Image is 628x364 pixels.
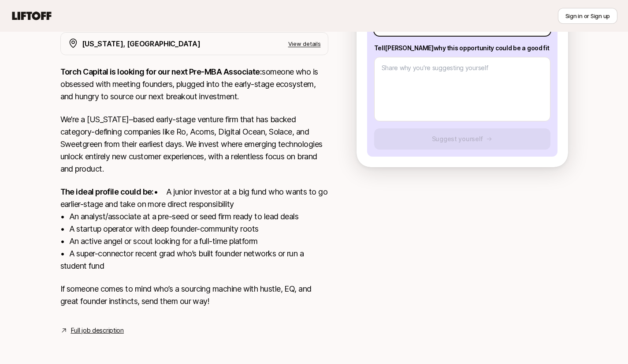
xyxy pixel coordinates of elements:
p: someone who is obsessed with meeting founders, plugged into the early-stage ecosystem, and hungry... [60,66,328,103]
p: • A junior investor at a big fund who wants to go earlier-stage and take on more direct responsib... [60,186,328,272]
p: Tell [PERSON_NAME] why this opportunity could be a good fit [374,43,550,53]
strong: Torch Capital is looking for our next Pre-MBA Associate: [60,67,262,76]
p: View details [288,39,321,48]
strong: The ideal profile could be: [60,187,154,196]
p: If someone comes to mind who’s a sourcing machine with hustle, EQ, and great founder instincts, s... [60,283,328,308]
p: We’re a [US_STATE]–based early-stage venture firm that has backed category-defining companies lik... [60,113,328,175]
a: Full job description [71,325,124,336]
button: Sign in or Sign up [558,8,617,24]
p: [US_STATE], [GEOGRAPHIC_DATA] [82,38,201,49]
